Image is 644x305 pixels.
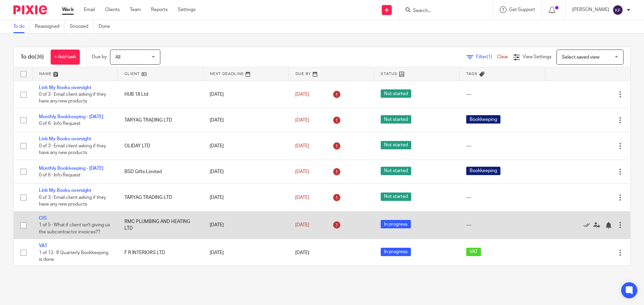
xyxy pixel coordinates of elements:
span: [DATE] [295,250,309,255]
span: [DATE] [295,144,309,148]
a: Clients [105,6,120,13]
a: Email [84,6,95,13]
span: Not started [381,167,411,175]
td: [DATE] [203,184,288,211]
span: (1) [487,55,492,59]
span: [DATE] [295,118,309,123]
a: Clear [497,55,508,59]
span: Not started [381,115,411,124]
a: To do [13,20,30,33]
span: [DATE] [295,195,309,200]
a: Work [62,6,74,13]
h1: To do [20,54,44,61]
td: [DATE] [203,211,288,239]
a: Reports [151,6,168,13]
span: [DATE] [295,169,309,174]
td: [DATE] [203,239,288,266]
td: F R INTERIORS LTD [118,239,203,266]
td: [DATE] [203,108,288,132]
img: svg%3E [612,5,623,15]
span: 0 of 3 · Email client asking if they have any new products [39,144,106,155]
p: Due by [92,54,107,60]
span: 0 of 3 · Email client asking if they have any new products [39,92,106,104]
a: CIS [39,216,47,221]
a: Reassigned [35,20,65,33]
span: Bookkeeping [466,167,500,175]
span: 1 of 12 · If Quarterly Bookkeeping is done [39,250,108,262]
span: 0 of 3 · Email client asking if they have any new products [39,195,106,207]
div: --- [466,143,538,149]
p: [PERSON_NAME] [572,6,609,13]
a: Monthly Bookkeeping - [DATE] [39,115,103,119]
a: Link My Books oversight [39,137,91,141]
input: Search [412,8,473,14]
td: [DATE] [203,132,288,160]
a: Monthly Bookkeeping - [DATE] [39,166,103,171]
a: Settings [178,6,196,13]
span: Filter [476,55,497,59]
span: 0 of 6 · Info Request [39,121,80,126]
span: 1 of 5 · What if client isn't giving us the subcontractor invoices?? [39,223,110,234]
td: [DATE] [203,81,288,108]
td: RMC PLUMBING AND HEATING LTD [118,211,203,239]
a: Done [99,20,115,33]
td: BSD Gifts Limited [118,160,203,183]
span: Not started [381,141,411,149]
span: View Settings [523,55,551,59]
a: VAT [39,243,47,248]
span: Get Support [509,7,535,12]
span: In progress [381,220,411,228]
img: Pixie [13,5,47,14]
a: Mark as done [583,222,593,228]
span: [DATE] [295,223,309,227]
td: HUB 18 Ltd [118,81,203,108]
div: --- [466,194,538,201]
span: 0 of 6 · Info Request [39,173,80,177]
span: Not started [381,89,411,98]
span: VAT [466,248,481,256]
span: Select saved view [562,55,599,60]
span: [DATE] [295,92,309,97]
a: Link My Books oversight [39,188,91,193]
span: (36) [35,54,44,60]
a: + Add task [51,50,80,65]
a: Link My Books oversight [39,85,91,90]
span: Tags [466,72,478,76]
div: --- [466,91,538,98]
td: TARYAG TRADING LTD [118,184,203,211]
a: Team [130,6,141,13]
div: --- [466,222,538,228]
span: In progress [381,248,411,256]
td: TARYAG TRADING LTD [118,108,203,132]
td: OLIDAY LTD [118,132,203,160]
span: All [115,55,120,60]
a: Snoozed [70,20,94,33]
span: Bookkeeping [466,115,500,124]
td: [DATE] [203,160,288,183]
span: Not started [381,193,411,201]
